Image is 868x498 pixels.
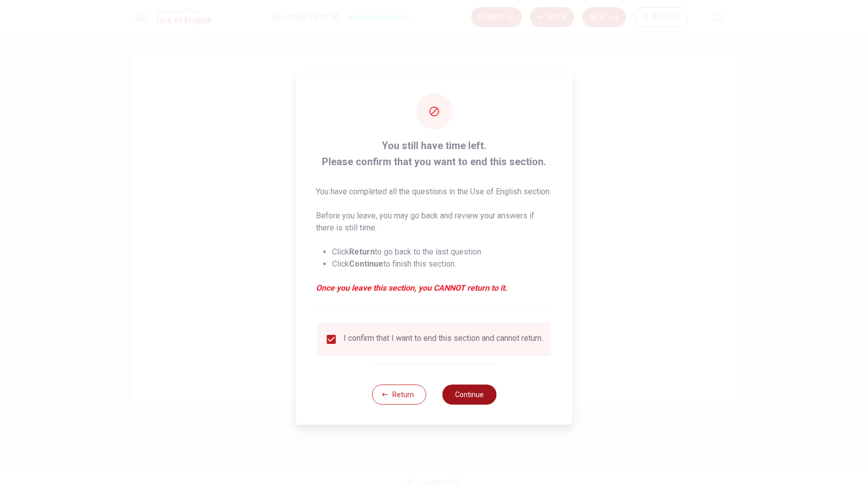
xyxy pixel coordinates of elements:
[332,246,553,258] li: Click to go back to the last question
[372,385,426,405] button: Return
[442,385,496,405] button: Continue
[349,247,375,257] strong: Return
[316,186,553,198] p: You have completed all the questions in the Use of English section.
[332,258,553,270] li: Click to finish this section.
[316,210,553,234] p: Before you leave, you may go back and review your answers if there is still time.
[344,333,543,345] div: I confirm that I want to end this section and cannot return.
[349,259,383,269] strong: Continue
[316,138,553,170] span: You still have time left. Please confirm that you want to end this section.
[316,282,553,294] em: Once you leave this section, you CANNOT return to it.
